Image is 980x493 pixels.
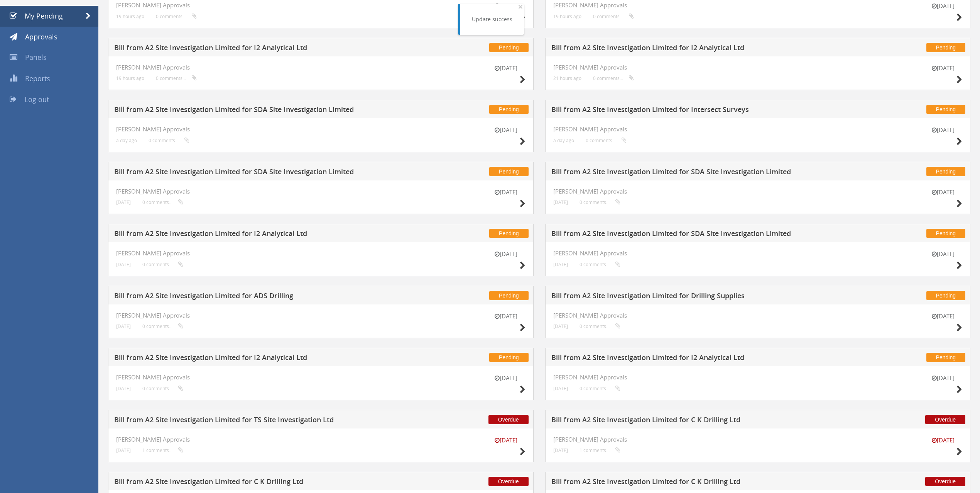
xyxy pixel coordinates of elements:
h5: Bill from A2 Site Investigation Limited for C K Drilling Ltd [114,478,403,488]
h4: [PERSON_NAME] Approvals [553,374,963,381]
small: 0 comments... [586,138,627,143]
span: Pending [926,353,965,362]
h5: Bill from A2 Site Investigation Limited for Intersect Surveys [551,106,840,116]
span: Pending [489,43,528,52]
span: Pending [926,229,965,238]
small: 0 comments... [580,386,620,391]
h5: Bill from A2 Site Investigation Limited for C K Drilling Ltd [551,416,840,426]
h4: [PERSON_NAME] Approvals [553,64,963,71]
span: Pending [926,105,965,114]
small: [DATE] [924,374,962,382]
span: My Pending [25,11,63,20]
small: [DATE] [116,323,131,329]
small: 0 comments... [149,138,189,143]
small: [DATE] [924,64,962,72]
h5: Bill from A2 Site Investigation Limited for TS Site Investigation Ltd [114,416,403,426]
h5: Bill from A2 Site Investigation Limited for I2 Analytical Ltd [114,354,403,364]
small: [DATE] [116,386,131,391]
h5: Bill from A2 Site Investigation Limited for I2 Analytical Ltd [114,230,403,240]
span: Overdue [488,477,529,486]
h4: [PERSON_NAME] Approvals [116,188,525,195]
h4: [PERSON_NAME] Approvals [553,250,963,257]
span: Overdue [488,415,529,424]
small: [DATE] [553,262,568,267]
small: 1 comments... [580,447,620,453]
span: Pending [489,167,528,176]
h4: [PERSON_NAME] Approvals [553,2,963,8]
h5: Bill from A2 Site Investigation Limited for SDA Site Investigation Limited [551,230,840,240]
h4: [PERSON_NAME] Approvals [553,126,963,133]
small: 21 hours ago [553,75,581,81]
small: [DATE] [553,386,568,391]
small: [DATE] [924,250,962,258]
h5: Bill from A2 Site Investigation Limited for SDA Site Investigation Limited [114,168,403,178]
small: [DATE] [553,323,568,329]
small: [DATE] [924,436,962,444]
span: Pending [489,229,528,238]
small: [DATE] [116,199,131,205]
span: × [518,1,523,12]
small: 0 comments... [593,75,634,81]
span: Pending [926,43,965,52]
small: 0 comments... [580,262,620,267]
small: 19 hours ago [116,14,144,19]
small: [DATE] [487,2,525,10]
span: Pending [926,167,965,176]
span: Log out [25,95,49,104]
small: [DATE] [553,199,568,205]
h5: Bill from A2 Site Investigation Limited for SDA Site Investigation Limited [114,106,403,116]
h5: Bill from A2 Site Investigation Limited for ADS Drilling [114,292,403,302]
h4: [PERSON_NAME] Approvals [553,188,963,195]
small: 0 comments... [142,323,183,329]
small: 0 comments... [580,199,620,205]
small: 0 comments... [142,199,183,205]
small: [DATE] [116,262,131,267]
small: 19 hours ago [116,75,144,81]
span: Panels [25,53,47,62]
h5: Bill from A2 Site Investigation Limited for I2 Analytical Ltd [551,354,840,364]
small: 0 comments... [580,323,620,329]
span: Approvals [25,32,57,41]
span: Overdue [925,415,965,424]
small: [DATE] [924,126,962,134]
small: a day ago [553,138,574,143]
h4: [PERSON_NAME] Approvals [116,436,525,443]
small: [DATE] [487,374,525,382]
small: [DATE] [924,312,962,320]
small: 0 comments... [142,262,183,267]
small: [DATE] [487,126,525,134]
small: [DATE] [487,64,525,72]
h5: Bill from A2 Site Investigation Limited for C K Drilling Ltd [551,478,840,488]
small: [DATE] [924,2,962,10]
span: Overdue [925,477,965,486]
h5: Bill from A2 Site Investigation Limited for Drilling Supplies [551,292,840,302]
small: [DATE] [487,250,525,258]
small: [DATE] [487,436,525,444]
small: [DATE] [487,312,525,320]
h4: [PERSON_NAME] Approvals [553,436,963,443]
h4: [PERSON_NAME] Approvals [116,64,525,71]
span: Pending [926,291,965,300]
small: [DATE] [487,188,525,196]
h4: [PERSON_NAME] Approvals [116,250,525,257]
h4: [PERSON_NAME] Approvals [553,312,963,319]
h5: Bill from A2 Site Investigation Limited for SDA Site Investigation Limited [551,168,840,178]
small: [DATE] [924,188,962,196]
h5: Bill from A2 Site Investigation Limited for I2 Analytical Ltd [551,44,840,54]
h4: [PERSON_NAME] Approvals [116,126,525,133]
h4: [PERSON_NAME] Approvals [116,374,525,381]
div: Update success [472,15,512,23]
small: [DATE] [116,447,131,453]
span: Reports [25,74,50,83]
small: 19 hours ago [553,14,581,19]
span: Pending [489,353,528,362]
h5: Bill from A2 Site Investigation Limited for I2 Analytical Ltd [114,44,403,54]
span: Pending [489,291,528,300]
span: Pending [489,105,528,114]
h4: [PERSON_NAME] Approvals [116,2,525,8]
h4: [PERSON_NAME] Approvals [116,312,525,319]
small: 1 comments... [142,447,183,453]
small: 0 comments... [156,75,197,81]
small: 0 comments... [156,14,197,19]
small: 0 comments... [142,386,183,391]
